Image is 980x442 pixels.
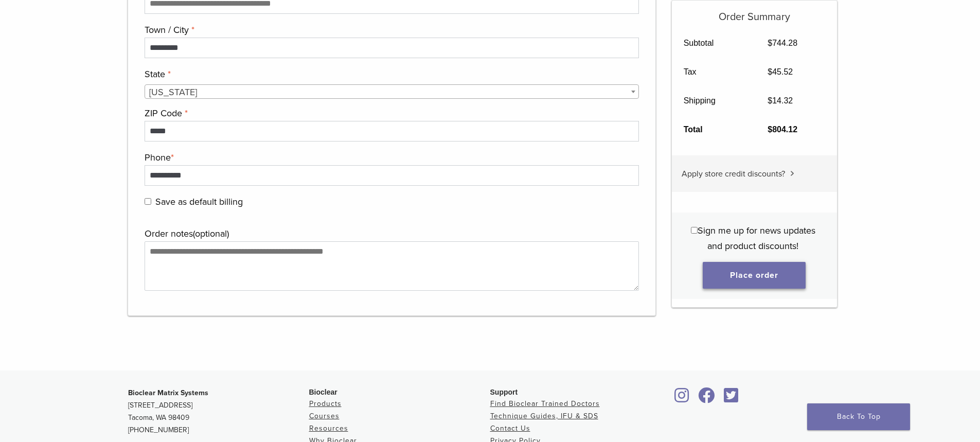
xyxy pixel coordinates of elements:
[807,403,910,430] a: Back To Top
[672,115,756,144] th: Total
[309,424,348,433] a: Resources
[698,225,815,252] span: Sign me up for news updates and product discounts!
[193,228,229,239] span: (optional)
[672,58,756,86] th: Tax
[145,105,637,121] label: ZIP Code
[145,22,637,38] label: Town / City
[145,84,639,99] span: State
[672,1,837,23] h5: Order Summary
[671,394,693,404] a: Bioclear
[490,424,530,433] a: Contact Us
[145,150,637,165] label: Phone
[768,39,797,47] bdi: 744.28
[145,198,151,205] input: Save as default billing
[672,29,756,58] th: Subtotal
[145,85,639,99] span: Pennsylvania
[145,194,637,209] label: Save as default billing
[128,388,208,397] strong: Bioclear Matrix Systems
[695,394,719,404] a: Bioclear
[703,262,806,289] button: Place order
[768,39,772,47] span: $
[145,226,637,241] label: Order notes
[790,171,794,176] img: caret.svg
[490,399,600,408] a: Find Bioclear Trained Doctors
[490,388,518,396] span: Support
[128,387,309,436] p: [STREET_ADDRESS] Tacoma, WA 98409 [PHONE_NUMBER]
[145,66,637,82] label: State
[490,412,598,420] a: Technique Guides, IFU & SDS
[768,125,797,134] bdi: 804.12
[768,96,772,105] span: $
[309,412,340,420] a: Courses
[309,399,342,408] a: Products
[309,388,337,396] span: Bioclear
[768,67,772,76] span: $
[691,227,698,234] input: Sign me up for news updates and product discounts!
[768,96,793,105] bdi: 14.32
[768,67,793,76] bdi: 45.52
[768,125,772,134] span: $
[682,169,785,179] span: Apply store credit discounts?
[721,394,742,404] a: Bioclear
[672,86,756,115] th: Shipping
